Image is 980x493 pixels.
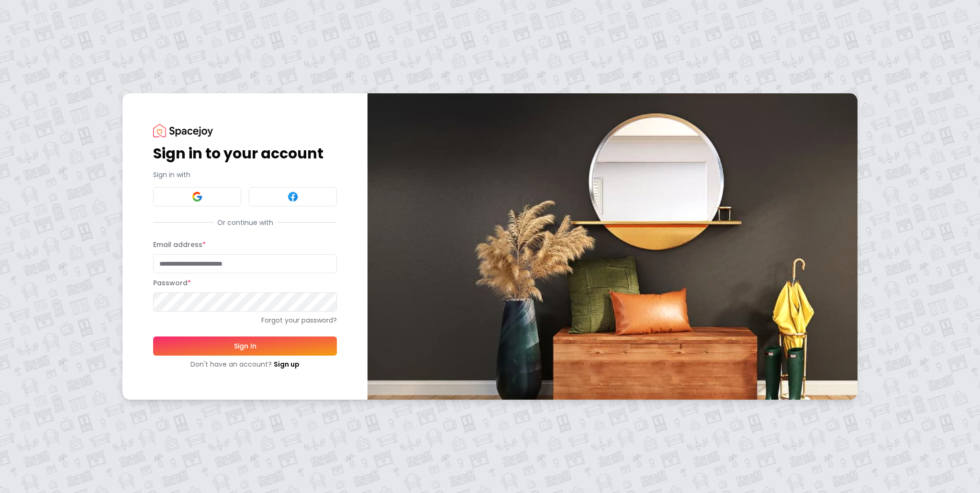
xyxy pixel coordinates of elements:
button: Sign In [153,336,337,356]
span: Or continue with [213,218,277,227]
img: banner [367,93,857,399]
img: Google signin [191,191,203,202]
h1: Sign in to your account [153,145,337,162]
label: Email address [153,240,206,249]
label: Password [153,278,191,288]
div: Don't have an account? [153,359,337,369]
img: Spacejoy Logo [153,124,213,137]
a: Forgot your password? [153,315,337,325]
p: Sign in with [153,170,337,179]
img: Facebook signin [287,191,299,202]
a: Sign up [274,359,300,369]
